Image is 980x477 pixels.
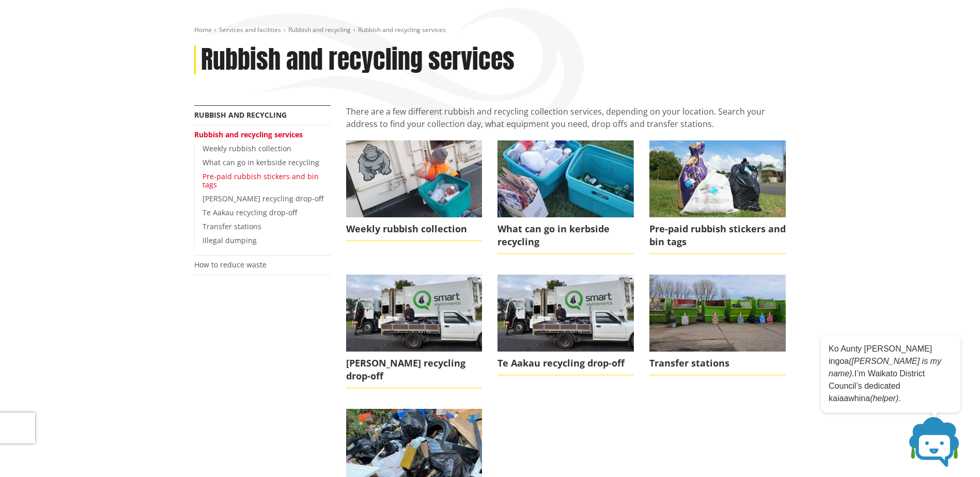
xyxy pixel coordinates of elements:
nav: breadcrumb [194,26,786,35]
a: How to reduce waste [194,260,267,269]
a: Pre-paid rubbish stickers and bin tags [203,171,319,190]
span: Pre-paid rubbish stickers and bin tags [649,217,786,254]
img: Glen Murray drop-off (1) [497,275,634,351]
a: What can go in kerbside recycling [203,157,319,167]
a: Rubbish and recycling [288,25,351,34]
p: Ko Aunty [PERSON_NAME] ingoa I’m Waikato District Council’s dedicated kaiaawhina . [829,343,953,405]
a: Rubbish and recycling [194,110,287,120]
em: (helper) [870,394,898,403]
a: Services and facilities [219,25,281,34]
em: ([PERSON_NAME] is my name). [829,357,941,378]
a: Te Aakau recycling drop-off [497,275,634,375]
h1: Rubbish and recycling services [201,45,515,75]
a: Transfer stations [649,275,786,375]
span: [PERSON_NAME] recycling drop-off [346,352,483,388]
a: Rubbish and recycling services [194,130,303,139]
a: Transfer stations [203,221,261,231]
a: Weekly rubbish collection [203,144,291,153]
span: Weekly rubbish collection [346,217,483,241]
span: Rubbish and recycling services [358,25,446,34]
span: What can go in kerbside recycling [497,217,634,254]
a: What can go in kerbside recycling [497,140,634,254]
span: Te Aakau recycling drop-off [497,352,634,375]
a: Pre-paid rubbish stickers and bin tags [649,140,786,254]
a: [PERSON_NAME] recycling drop-off [203,194,323,203]
img: kerbside recycling [497,140,634,217]
a: Weekly rubbish collection [346,140,483,241]
p: There are a few different rubbish and recycling collection services, depending on your location. ... [346,105,786,130]
img: Transfer station [649,275,786,351]
img: Recycling collection [346,140,483,217]
img: Glen Murray drop-off (1) [346,275,483,351]
a: Illegal dumping [203,235,257,245]
img: Bins bags and tags [649,140,786,217]
a: Te Aakau recycling drop-off [203,208,297,217]
a: [PERSON_NAME] recycling drop-off [346,275,483,388]
span: Transfer stations [649,352,786,375]
a: Home [194,25,212,34]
